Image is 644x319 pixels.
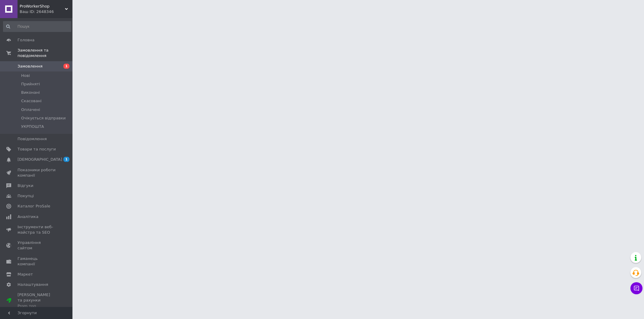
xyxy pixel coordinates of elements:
[63,64,69,69] span: 1
[3,21,71,32] input: Пошук
[18,282,48,287] span: Налаштування
[18,256,56,267] span: Гаманець компанії
[21,90,40,95] span: Виконані
[18,183,33,188] span: Відгуки
[18,204,50,209] span: Каталог ProSale
[63,157,69,162] span: 1
[18,167,56,178] span: Показники роботи компанії
[18,193,34,199] span: Покупці
[21,81,40,87] span: Прийняті
[21,107,40,112] span: Оплачені
[18,48,72,58] span: Замовлення та повідомлення
[18,37,34,43] span: Головна
[18,292,56,309] span: [PERSON_NAME] та рахунки
[21,98,42,104] span: Скасовані
[630,282,642,294] button: Чат з покупцем
[18,136,47,142] span: Повідомлення
[18,157,62,162] span: [DEMOGRAPHIC_DATA]
[20,9,72,14] div: Ваш ID: 2648346
[18,64,43,69] span: Замовлення
[18,303,56,309] div: Prom топ
[21,73,30,78] span: Нові
[21,115,66,121] span: Очікується відправки
[18,272,33,277] span: Маркет
[18,214,38,220] span: Аналітика
[18,240,56,251] span: Управління сайтом
[21,124,44,129] span: УКРПОШТА
[20,4,65,9] span: ProWorkerShop
[18,147,56,152] span: Товари та послуги
[18,224,56,235] span: Інструменти веб-майстра та SEO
